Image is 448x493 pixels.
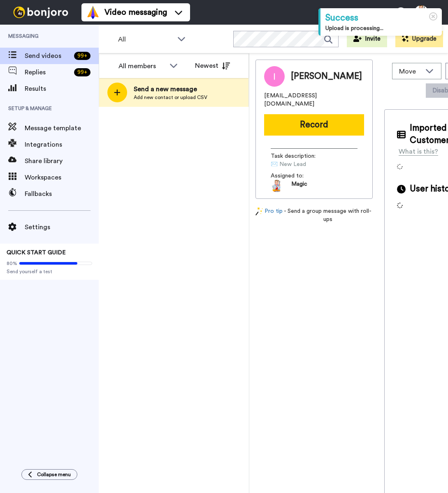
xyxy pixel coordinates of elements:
div: 99 + [74,68,91,76]
span: Assigned to: [271,172,328,180]
span: Share library [25,156,99,166]
span: QUICK START GUIDE [7,250,66,256]
span: Send a new message [134,84,207,94]
span: Workspaces [25,173,99,182]
button: Newest [189,58,236,74]
span: Message template [25,123,99,133]
span: Collapse menu [37,471,71,478]
div: What is this? [399,147,438,157]
span: [EMAIL_ADDRESS][DOMAIN_NAME] [264,92,364,108]
img: magic-wand.svg [255,207,263,216]
span: All [118,35,173,44]
a: Pro tip [255,207,283,223]
img: bj-logo-header-white.svg [10,7,72,18]
img: vm-color.svg [86,6,100,19]
span: 80% [7,260,17,267]
span: Move [399,67,421,76]
button: Collapse menu [21,469,77,480]
span: [PERSON_NAME] [291,70,362,83]
img: 15d1c799-1a2a-44da-886b-0dc1005ab79c-1524146106.jpg [271,180,283,192]
button: Record [264,114,364,136]
div: - Send a group message with roll-ups [255,207,373,223]
button: Upgrade [395,31,443,47]
span: Replies [25,67,71,77]
div: All members [118,61,165,71]
img: Image of Ian [264,66,285,87]
span: Fallbacks [25,189,99,199]
span: Task description : [271,152,328,160]
span: Send yourself a test [7,268,92,275]
span: Video messaging [104,7,167,18]
button: Invite [347,31,387,47]
div: Upload is processing... [325,24,437,32]
span: Magic [291,180,307,192]
span: Integrations [25,140,99,150]
span: Settings [25,222,99,232]
div: 99 + [74,52,91,60]
span: Add new contact or upload CSV [134,94,207,101]
span: Results [25,84,99,94]
span: ✉️ New Lead [271,160,349,168]
div: Success [325,12,437,24]
span: Send videos [25,51,71,61]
